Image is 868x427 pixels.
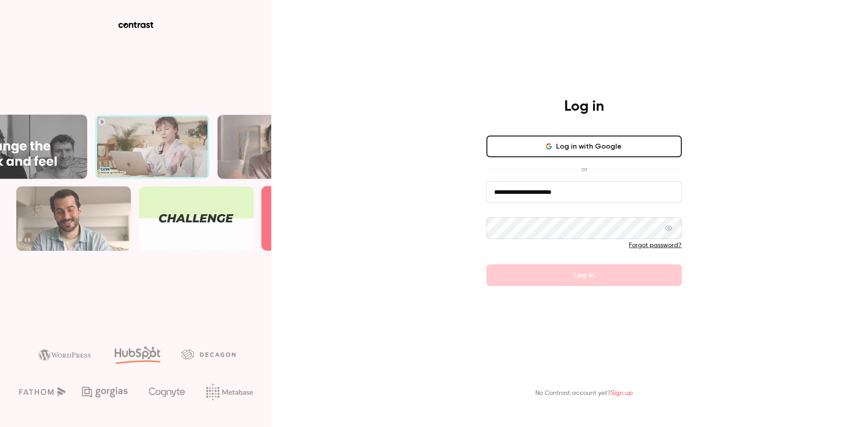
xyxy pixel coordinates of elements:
img: decagon [181,349,236,359]
a: Forgot password? [629,242,682,249]
span: or [577,164,592,174]
h4: Log in [564,98,604,116]
button: Log in with Google [486,136,682,157]
a: Sign up [611,390,633,396]
p: No Contrast account yet? [535,389,633,398]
